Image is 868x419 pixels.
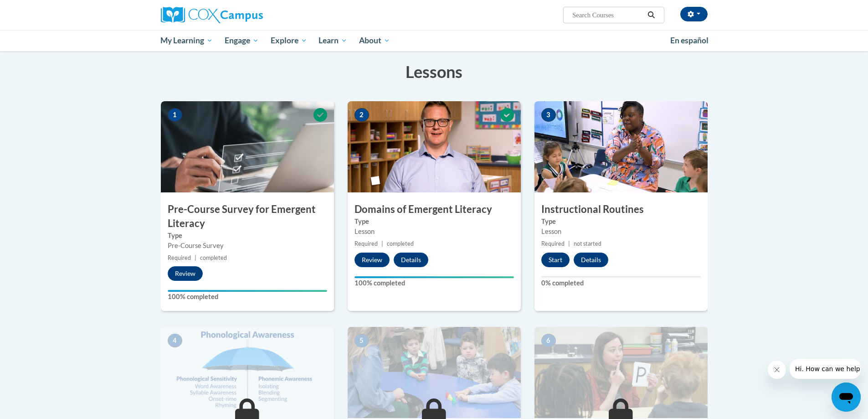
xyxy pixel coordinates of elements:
[541,334,556,347] span: 6
[354,217,514,227] label: Type
[168,334,182,347] span: 4
[574,253,608,267] button: Details
[161,202,334,231] h3: Pre-Course Survey for Emergent Literacy
[161,7,263,23] img: Cox Campus
[832,383,861,412] iframe: Button to launch messaging window
[387,240,414,247] span: completed
[354,227,514,237] div: Lesson
[5,6,74,14] span: Hi. How can we help?
[541,240,565,247] span: Required
[664,31,714,50] a: En español
[354,108,369,122] span: 2
[354,240,378,247] span: Required
[354,253,390,267] button: Review
[381,240,383,247] span: |
[541,278,701,288] label: 0% completed
[644,10,658,21] button: Search
[200,254,227,261] span: completed
[353,30,396,51] a: About
[541,217,701,227] label: Type
[574,240,601,247] span: not started
[359,35,390,46] span: About
[160,35,213,46] span: My Learning
[354,334,369,347] span: 5
[168,290,327,292] div: Your progress
[225,35,259,46] span: Engage
[541,108,556,122] span: 3
[534,202,708,217] h3: Instructional Routines
[161,327,334,418] img: Course Image
[195,254,196,261] span: |
[265,30,313,51] a: Explore
[271,35,307,46] span: Explore
[790,359,861,379] iframe: Message from company
[534,101,708,192] img: Course Image
[168,108,182,122] span: 1
[168,254,191,261] span: Required
[571,10,644,21] input: Search Courses
[168,292,327,302] label: 100% completed
[354,278,514,288] label: 100% completed
[168,231,327,241] label: Type
[318,35,347,46] span: Learn
[394,253,428,267] button: Details
[147,30,721,51] div: Main menu
[680,7,708,21] button: Account Settings
[348,327,521,418] img: Course Image
[568,240,570,247] span: |
[161,7,334,23] a: Cox Campus
[168,266,203,281] button: Review
[219,30,265,51] a: Engage
[541,227,701,237] div: Lesson
[168,241,327,251] div: Pre-Course Survey
[161,101,334,192] img: Course Image
[354,276,514,278] div: Your progress
[348,202,521,217] h3: Domains of Emergent Literacy
[161,60,708,83] h3: Lessons
[768,361,786,379] iframe: Close message
[534,327,708,418] img: Course Image
[348,101,521,192] img: Course Image
[670,36,709,45] span: En español
[541,253,570,267] button: Start
[155,30,219,51] a: My Learning
[313,30,353,51] a: Learn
